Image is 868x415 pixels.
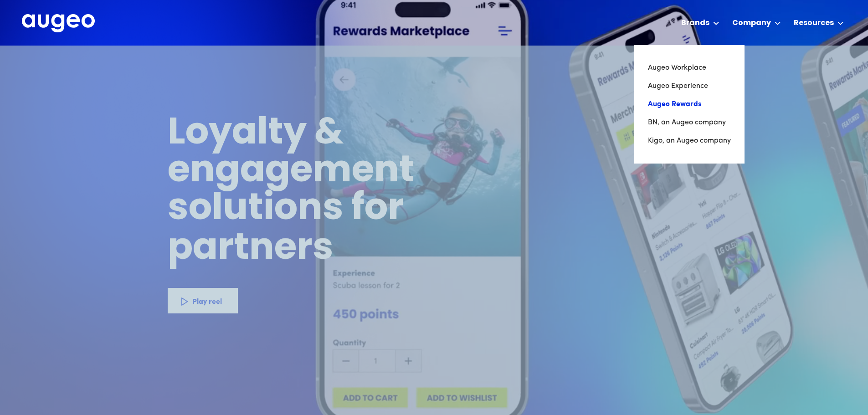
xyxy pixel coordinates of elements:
a: Augeo Experience [648,77,731,95]
img: Augeo's full logo in white. [22,14,95,33]
a: Augeo Workplace [648,59,731,77]
a: home [22,14,95,33]
a: BN, an Augeo company [648,113,731,132]
a: Augeo Rewards [648,95,731,113]
a: Kigo, an Augeo company [648,132,731,150]
div: Company [732,18,771,29]
div: Resources [794,18,834,29]
div: Brands [681,18,709,29]
nav: Brands [634,45,745,164]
